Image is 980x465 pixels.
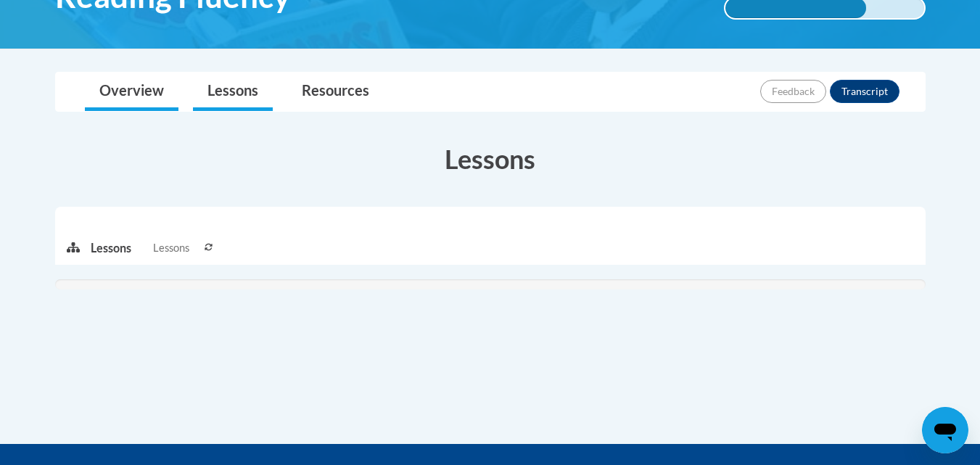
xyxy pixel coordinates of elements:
[85,73,178,111] a: Overview
[760,80,826,103] button: Feedback
[830,80,899,103] button: Transcript
[922,407,968,453] iframe: Button to launch messaging window
[287,73,384,111] a: Resources
[55,141,926,177] h3: Lessons
[91,240,131,256] p: Lessons
[153,240,189,256] span: Lessons
[193,73,273,111] a: Lessons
